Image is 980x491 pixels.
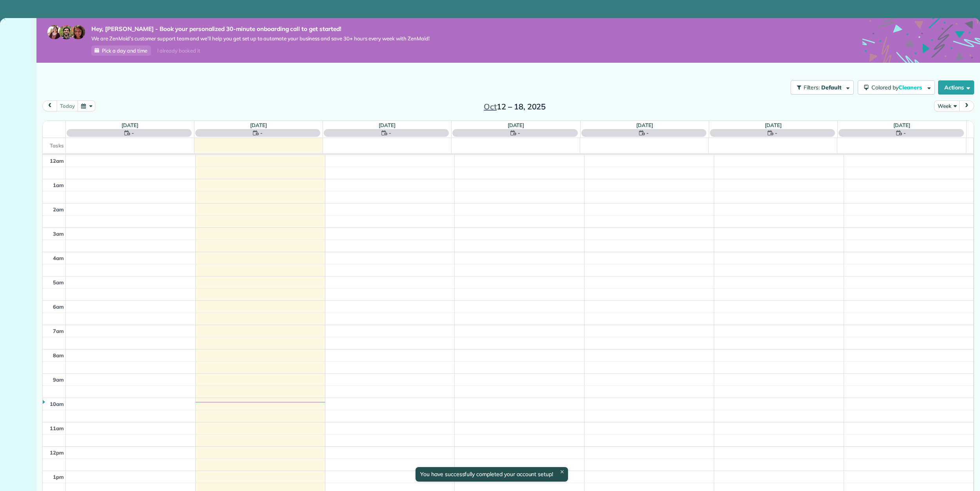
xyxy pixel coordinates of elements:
[50,401,64,407] span: 10am
[646,129,649,137] span: -
[938,80,974,95] button: Actions
[508,122,524,128] a: [DATE]
[765,122,782,128] a: [DATE]
[53,376,64,383] span: 9am
[636,122,653,128] a: [DATE]
[466,102,564,111] h2: 12 – 18, 2025
[53,231,64,237] span: 3am
[47,25,62,39] img: maria-72a9807cf96188c08ef61303f053569d2e2a8a1cde33d635c8a3ac13582a053d.jpg
[893,122,910,128] a: [DATE]
[91,25,430,33] strong: Hey, [PERSON_NAME] - Book your personalized 30-minute onboarding call to get started!
[53,206,64,213] span: 2am
[152,46,205,56] div: I already booked it
[53,474,64,480] span: 1pm
[53,328,64,334] span: 7am
[53,182,64,188] span: 1am
[821,84,842,91] span: Default
[53,352,64,358] span: 8am
[787,80,854,95] a: Filters: Default
[804,84,820,91] span: Filters:
[53,279,64,286] span: 5am
[416,467,568,482] div: You have successfully completed your account setup!
[122,122,138,128] a: [DATE]
[858,80,935,95] button: Colored byCleaners
[791,80,854,95] button: Filters: Default
[53,304,64,310] span: 6am
[59,25,73,39] img: jorge-587dff0eeaa6aab1f244e6dc62b8924c3b6ad411094392a53c71c6c4a576187d.jpg
[50,449,64,456] span: 12pm
[250,122,267,128] a: [DATE]
[42,100,57,111] button: prev
[389,129,391,137] span: -
[959,100,974,111] button: next
[260,129,263,137] span: -
[484,102,497,111] span: Oct
[775,129,777,137] span: -
[50,425,64,431] span: 11am
[518,129,520,137] span: -
[132,129,134,137] span: -
[898,84,924,91] span: Cleaners
[934,100,960,111] button: Week
[102,47,147,54] span: Pick a day and time
[871,84,925,91] span: Colored by
[50,158,64,164] span: 12am
[56,100,78,111] button: today
[91,45,151,56] a: Pick a day and time
[50,142,64,149] span: Tasks
[379,122,396,128] a: [DATE]
[53,255,64,261] span: 4am
[91,35,430,42] span: We are ZenMaid’s customer support team and we’ll help you get set up to automate your business an...
[904,129,906,137] span: -
[71,25,85,39] img: michelle-19f622bdf1676172e81f8f8fba1fb50e276960ebfe0243fe18214015130c80e4.jpg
